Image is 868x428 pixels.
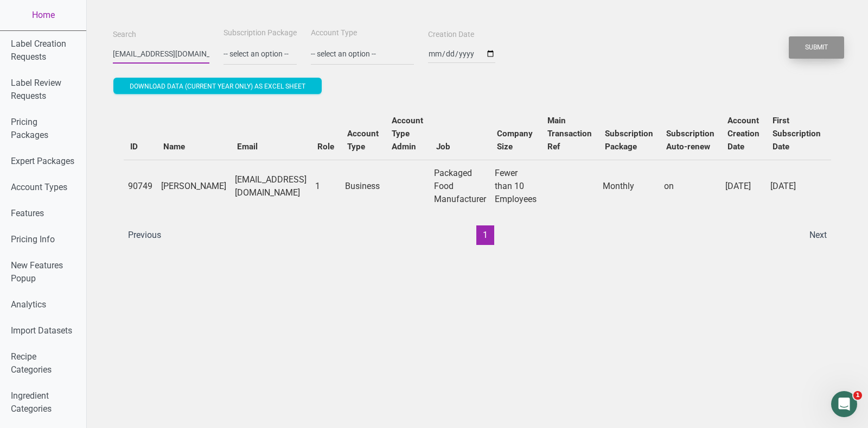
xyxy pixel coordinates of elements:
td: 1 [311,160,341,212]
label: Search [113,29,136,40]
b: Main Transaction Ref [547,116,592,152]
button: Submit [789,36,844,59]
button: 1 [476,225,494,245]
span: 1 [853,391,862,400]
b: Account Creation Date [727,116,759,152]
td: [PERSON_NAME] [157,160,231,212]
b: Subscription Auto-renew [666,129,714,152]
td: [DATE] [766,160,827,212]
b: ID [130,142,138,152]
b: Account Type Admin [392,116,423,152]
label: Creation Date [428,29,474,40]
div: Users [113,97,842,256]
td: Packaged Food Manufacturer [430,160,490,212]
td: Fewer than 10 Employees [490,160,541,212]
td: [EMAIL_ADDRESS][DOMAIN_NAME] [231,160,311,212]
td: Business [341,160,385,212]
b: Email [237,142,258,152]
b: First Subscription Date [773,116,821,152]
label: Account Type [311,28,357,39]
b: Account Type [347,129,379,152]
td: on [660,160,721,212]
div: Page navigation example [124,225,831,245]
td: Monthly [598,160,660,212]
span: Download data (current year only) as excel sheet [130,83,305,90]
b: Subscription Package [605,129,653,152]
td: [DATE] [721,160,766,212]
iframe: Intercom live chat [831,391,857,417]
b: Role [317,142,334,152]
label: Subscription Package [224,28,297,39]
b: Job [436,142,450,152]
button: Download data (current year only) as excel sheet [113,78,322,94]
b: Name [163,142,185,152]
b: Company Size [497,129,533,152]
td: 90749 [124,160,157,212]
